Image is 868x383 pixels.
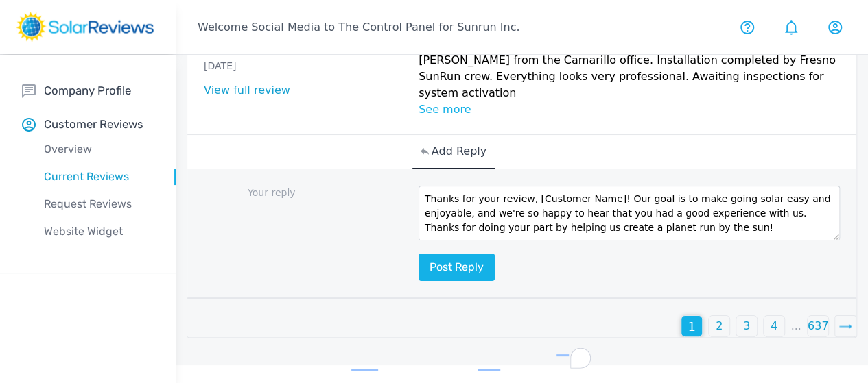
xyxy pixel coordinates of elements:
[22,136,176,163] a: Overview
[432,143,486,160] p: Add Reply
[204,84,290,97] a: View full review
[716,318,723,334] p: 2
[22,141,176,158] p: Overview
[808,318,829,334] p: 637
[44,82,131,99] p: Company Profile
[22,169,176,185] p: Current Reviews
[204,186,410,200] p: Your reply
[419,254,495,281] button: Post reply
[22,196,176,212] p: Request Reviews
[22,223,176,240] p: Website Widget
[22,218,176,245] a: Website Widget
[22,190,176,218] a: Request Reviews
[688,317,695,336] p: 1
[419,36,840,101] p: Installation was amazing. Design and planning was coordinated by [PERSON_NAME] from the Camarillo...
[743,318,750,334] p: 3
[790,318,801,334] p: ...
[44,116,143,133] p: Customer Reviews
[204,60,236,71] span: [DATE]
[198,19,519,36] p: Welcome Social Media to The Control Panel for Sunrun Inc.
[419,186,840,240] textarea: To enrich screen reader interactions, please activate Accessibility in Grammarly extension settings
[771,318,777,334] p: 4
[419,101,840,118] p: See more
[22,163,176,190] a: Current Reviews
